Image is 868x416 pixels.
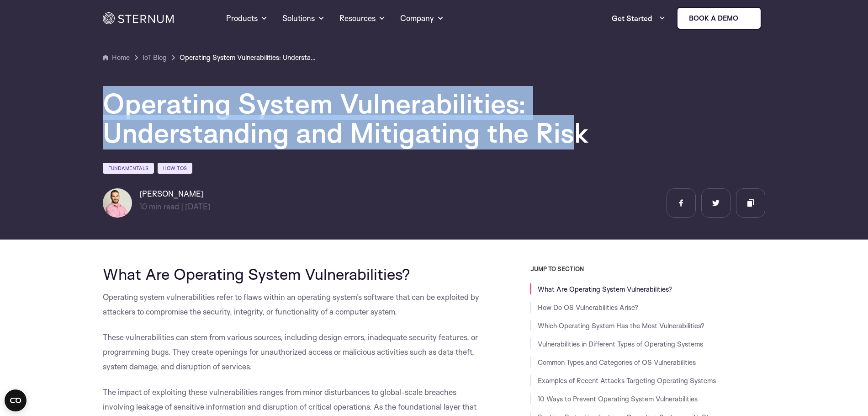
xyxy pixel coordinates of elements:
a: Solutions [282,2,325,35]
span: 10 [139,202,147,211]
a: Products [226,2,268,35]
a: Operating System Vulnerabilities: Understanding and Mitigating the Risk [180,52,317,63]
img: Lian Granot [103,188,132,218]
a: Home [103,52,130,63]
span: [DATE] [185,202,211,211]
a: Which Operating System Has the Most Vulnerabilities? [538,321,704,330]
a: Get Started [612,9,666,27]
a: Examples of Recent Attacks Targeting Operating Systems [538,376,716,385]
a: 10 Ways to Prevent Operating System Vulnerabilities [538,395,698,403]
span: min read | [139,202,183,211]
span: Operating system vulnerabilities refer to flaws within an operating system’s software that can be... [103,292,479,316]
a: Company [400,2,444,35]
a: Common Types and Categories of OS Vulnerabilities [538,358,696,367]
h6: [PERSON_NAME] [139,188,211,199]
a: How Do OS Vulnerabilities Arise? [538,303,638,312]
img: sternum iot [742,15,749,22]
button: Open CMP widget [5,389,26,411]
h1: Operating System Vulnerabilities: Understanding and Mitigating the Risk [103,89,651,147]
a: What Are Operating System Vulnerabilities? [538,285,672,293]
a: Vulnerabilities in Different Types of Operating Systems [538,340,703,348]
h3: JUMP TO SECTION [530,265,765,272]
a: How Tos [158,163,192,174]
span: These vulnerabilities can stem from various sources, including design errors, inadequate security... [103,332,478,371]
a: Book a demo [677,7,762,30]
a: Fundamentals [103,163,154,174]
a: Resources [339,2,386,35]
a: IoT Blog [143,52,167,63]
span: What Are Operating System Vulnerabilities? [103,264,410,283]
